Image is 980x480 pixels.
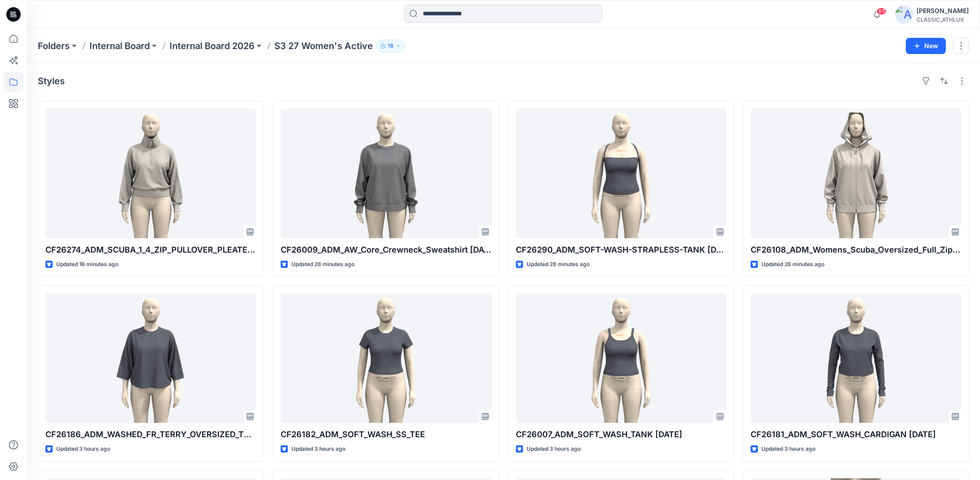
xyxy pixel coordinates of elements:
p: Updated 16 minutes ago [56,260,118,269]
a: CF26290_ADM_SOFT-WASH-STRAPLESS-TANK 14OCT25 [516,109,727,238]
p: Updated 28 minutes ago [761,260,824,269]
p: CF26186_ADM_WASHED_FR_TERRY_OVERSIZED_TEE [DATE] [45,428,256,441]
p: CF26108_ADM_Womens_Scuba_Oversized_Full_Zip_Hoodie [DATE] [751,244,962,256]
p: S3 27 Women's Active [274,40,373,52]
a: Folders [38,40,70,52]
div: CLASSIC_ATHLUX [917,16,969,23]
p: 18 [388,41,394,51]
div: [PERSON_NAME] [917,5,969,16]
a: CF26182_ADM_SOFT_WASH_SS_TEE [281,293,492,423]
a: CF26009_ADM_AW_Core_Crewneck_Sweatshirt 13OCT25 [281,109,492,238]
p: Updated 28 minutes ago [291,260,354,269]
a: CF26108_ADM_Womens_Scuba_Oversized_Full_Zip_Hoodie 14OCT25 [751,109,962,238]
p: Updated 3 hours ago [761,444,815,454]
p: CF26274_ADM_SCUBA_1_4_ZIP_PULLOVER_PLEATED [DATE] [45,244,256,256]
p: CF26181_ADM_SOFT_WASH_CARDIGAN [DATE] [751,428,962,441]
a: Internal Board 2026 [170,40,255,52]
p: Updated 3 hours ago [527,444,581,454]
p: Updated 3 hours ago [291,444,345,454]
p: Updated 28 minutes ago [527,260,590,269]
p: CF26009_ADM_AW_Core_Crewneck_Sweatshirt [DATE] [281,244,492,256]
h4: Styles [38,76,65,86]
p: Updated 3 hours ago [56,444,110,454]
img: avatar [895,5,913,23]
p: CF26007_ADM_SOFT_WASH_TANK [DATE] [516,428,727,441]
button: New [906,38,946,54]
p: CF26290_ADM_SOFT-WASH-STRAPLESS-TANK [DATE] [516,244,727,256]
a: CF26186_ADM_WASHED_FR_TERRY_OVERSIZED_TEE 12OCT25 [45,293,256,423]
a: CF26274_ADM_SCUBA_1_4_ZIP_PULLOVER_PLEATED 12OCT25 [45,109,256,238]
button: 18 [376,40,405,52]
a: CF26181_ADM_SOFT_WASH_CARDIGAN 11OCT25 [751,293,962,423]
span: 65 [877,8,886,15]
p: CF26182_ADM_SOFT_WASH_SS_TEE [281,428,492,441]
a: CF26007_ADM_SOFT_WASH_TANK 11OCT25 [516,293,727,423]
a: Internal Board [89,40,150,52]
